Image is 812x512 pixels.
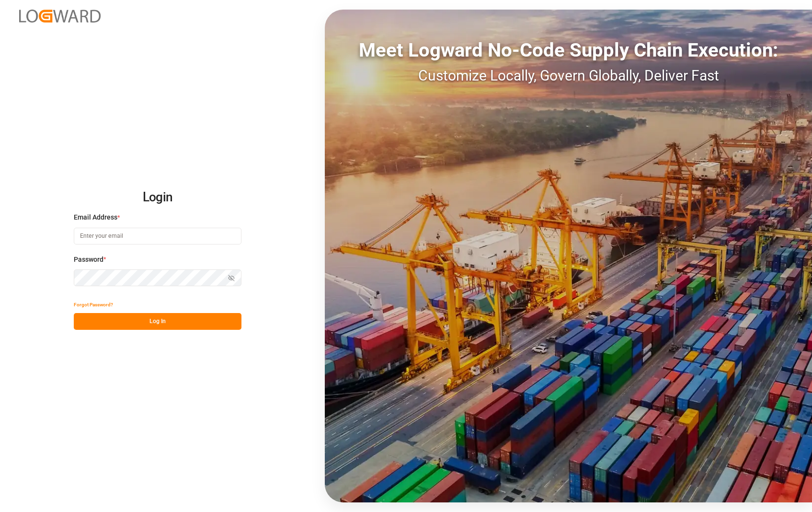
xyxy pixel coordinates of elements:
button: Log In [74,313,241,330]
span: Email Address [74,212,117,222]
div: Meet Logward No-Code Supply Chain Execution: [325,36,812,65]
div: Customize Locally, Govern Globally, Deliver Fast [325,65,812,86]
button: Forgot Password? [74,296,113,313]
input: Enter your email [74,228,241,244]
h2: Login [74,182,241,213]
img: Logward_new_orange.png [19,10,101,23]
span: Password [74,255,103,265]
